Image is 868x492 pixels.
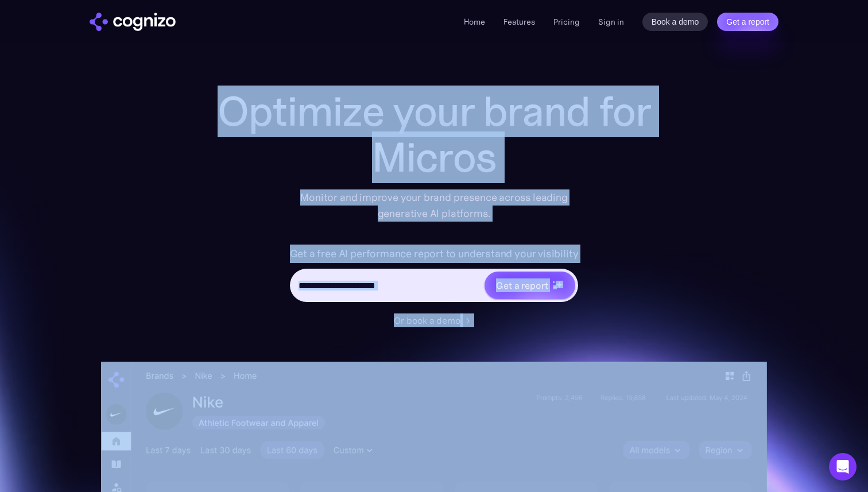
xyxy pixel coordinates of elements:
a: Or book a demo [394,313,474,327]
form: Hero URL Input Form [290,245,579,308]
img: star [553,281,555,283]
a: Get a report [717,13,778,31]
img: star [553,285,557,289]
a: Features [503,17,535,27]
div: Open Intercom Messenger [829,453,857,481]
img: star [556,281,563,288]
a: Book a demo [642,13,708,31]
a: Sign in [598,15,624,29]
a: home [90,13,176,31]
label: Get a free AI performance report to understand your visibility [290,245,579,263]
a: Pricing [553,17,580,27]
a: Get a reportstarstarstar [483,270,576,300]
div: Micros [204,134,664,180]
div: Or book a demo [394,313,460,327]
div: Get a report [496,278,548,292]
a: Home [464,17,485,27]
h1: Optimize your brand for [204,88,664,134]
img: cognizo logo [90,13,176,31]
div: Monitor and improve your brand presence across leading generative AI platforms. [293,189,575,222]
